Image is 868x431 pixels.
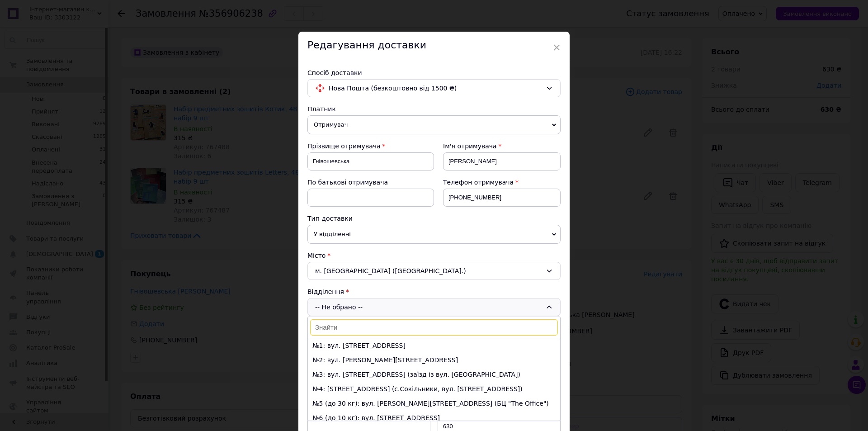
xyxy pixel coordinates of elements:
[307,225,561,244] span: У відділенні
[308,338,560,353] li: №1: вул. [STREET_ADDRESS]
[308,367,560,382] li: №3: вул. [STREET_ADDRESS] (заїзд із вул. [GEOGRAPHIC_DATA])
[307,298,561,316] div: -- Не обрано --
[308,382,560,396] li: №4: [STREET_ADDRESS] (с.Сокільники, вул. [STREET_ADDRESS])
[308,353,560,367] li: №2: вул. [PERSON_NAME][STREET_ADDRESS]
[443,142,497,150] span: Ім'я отримувача
[443,179,514,186] span: Телефон отримувача
[307,215,353,222] span: Тип доставки
[307,115,561,134] span: Отримувач
[552,40,561,55] span: ×
[308,411,560,425] li: №6 (до 10 кг): вул. [STREET_ADDRESS]
[307,142,381,150] span: Прізвище отримувача
[310,319,558,336] input: Знайти
[308,396,560,411] li: №5 (до 30 кг): вул. [PERSON_NAME][STREET_ADDRESS] (БЦ "The Office")
[307,287,561,296] div: Відділення
[307,251,561,260] div: Місто
[307,105,336,113] span: Платник
[307,262,561,280] div: м. [GEOGRAPHIC_DATA] ([GEOGRAPHIC_DATA].)
[307,179,388,186] span: По батькові отримувача
[329,83,542,93] span: Нова Пошта (безкоштовно від 1500 ₴)
[307,68,561,77] div: Спосіб доставки
[443,189,561,207] input: +380
[298,32,570,59] div: Редагування доставки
